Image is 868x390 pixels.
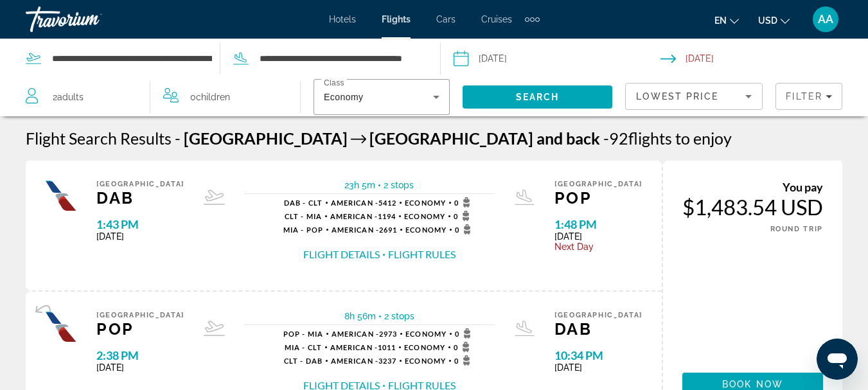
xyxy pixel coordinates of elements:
[722,379,783,389] span: Book now
[284,199,323,207] span: DAB - CLT
[454,197,474,208] span: 0
[603,129,628,148] span: 92
[818,13,833,26] span: AA
[332,226,397,234] span: 2691
[344,311,376,321] span: 8h 56m
[330,343,396,351] span: 1011
[455,328,475,339] span: 0
[53,88,84,106] span: 2
[758,11,790,30] button: Change currency
[26,3,154,36] a: Travorium
[283,226,323,234] span: MIA - POP
[330,212,396,220] span: 1194
[714,15,727,26] span: en
[96,311,184,319] span: [GEOGRAPHIC_DATA]
[554,217,642,231] span: 1:48 PM
[525,9,540,30] button: Extra navigation items
[554,319,642,339] span: DAB
[463,85,612,109] button: Search
[96,231,184,242] span: [DATE]
[96,217,184,231] span: 1:43 PM
[57,92,84,102] span: Adults
[332,330,379,338] span: American -
[404,212,445,220] span: Economy
[554,242,642,252] span: Next Day
[331,357,378,365] span: American -
[13,78,300,116] button: Travelers: 2 adults, 0 children
[714,11,739,30] button: Change language
[96,188,184,208] span: DAB
[329,14,356,24] a: Hotels
[284,357,323,365] span: CLT - DAB
[184,129,348,148] span: [GEOGRAPHIC_DATA]
[331,199,378,207] span: American -
[554,362,642,373] span: [DATE]
[455,224,475,235] span: 0
[536,129,600,148] span: and back
[554,231,642,242] span: [DATE]
[554,180,642,188] span: [GEOGRAPHIC_DATA]
[331,357,396,365] span: 3237
[481,14,512,24] a: Cruises
[96,362,184,373] span: [DATE]
[344,180,375,190] span: 23h 5m
[303,247,380,261] button: Flight Details
[332,330,397,338] span: 2973
[330,212,378,220] span: American -
[45,311,77,343] img: Airline logo
[45,180,77,212] img: Airline logo
[786,91,822,102] span: Filter
[636,91,718,102] span: Lowest Price
[388,247,456,261] button: Flight Rules
[682,194,823,220] div: $1,483.54 USD
[330,343,378,351] span: American -
[636,89,752,104] mat-select: Sort by
[285,343,322,351] span: MIA - CLT
[817,339,858,380] iframe: Button to launch messaging window
[554,348,642,362] span: 10:34 PM
[603,129,609,148] span: -
[404,343,445,351] span: Economy
[682,180,823,194] div: You pay
[369,129,533,148] span: [GEOGRAPHIC_DATA]
[405,330,447,338] span: Economy
[758,15,777,26] span: USD
[405,226,447,234] span: Economy
[324,79,344,87] mat-label: Class
[96,319,184,339] span: POP
[283,330,323,338] span: POP - MIA
[454,211,474,221] span: 0
[96,180,184,188] span: [GEOGRAPHIC_DATA]
[331,199,396,207] span: 5412
[554,188,642,208] span: POP
[405,199,446,207] span: Economy
[775,83,842,110] button: Filters
[454,342,474,352] span: 0
[454,39,661,78] button: Select depart date
[175,129,181,148] span: -
[405,357,446,365] span: Economy
[436,14,456,24] a: Cars
[770,225,824,233] span: ROUND TRIP
[454,355,474,366] span: 0
[190,88,230,106] span: 0
[660,39,868,78] button: Select return date
[332,226,379,234] span: American -
[96,348,184,362] span: 2:38 PM
[196,92,230,102] span: Children
[285,212,322,220] span: CLT - MIA
[382,14,411,24] a: Flights
[384,311,414,321] span: 2 stops
[554,311,642,319] span: [GEOGRAPHIC_DATA]
[26,129,172,148] h1: Flight Search Results
[809,6,842,33] button: User Menu
[516,92,560,102] span: Search
[384,180,414,190] span: 2 stops
[324,92,363,102] span: Economy
[628,129,732,148] span: flights to enjoy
